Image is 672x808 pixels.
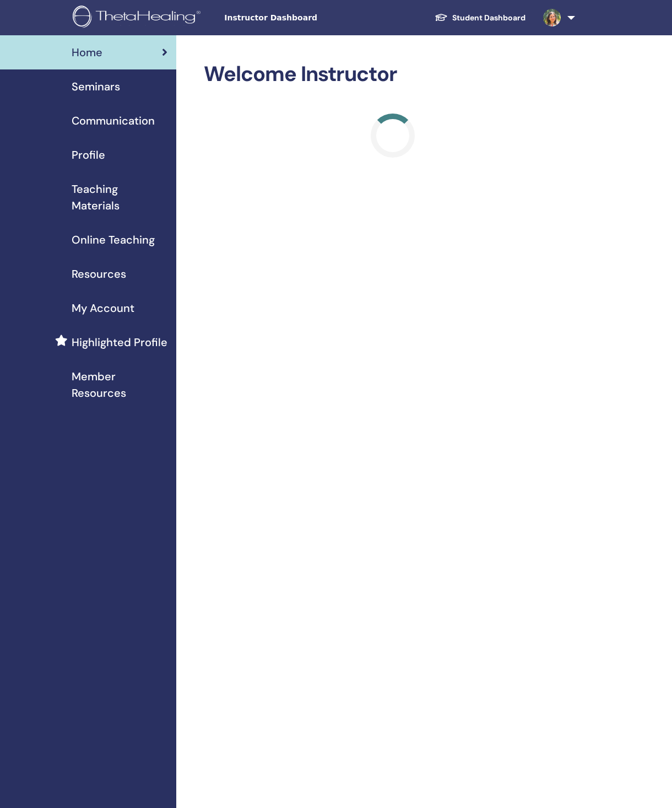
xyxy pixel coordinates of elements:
img: graduation-cap-white.svg [435,13,448,22]
img: logo.png [73,6,204,30]
img: default.jpg [543,9,561,26]
span: Communication [72,112,155,129]
h2: Welcome Instructor [204,62,581,87]
span: Online Teaching [72,231,155,248]
span: Resources [72,266,126,282]
span: Seminars [72,78,120,95]
span: Profile [72,147,105,163]
span: Instructor Dashboard [224,12,389,24]
a: Student Dashboard [426,8,534,28]
span: Teaching Materials [72,181,167,214]
span: Highlighted Profile [72,334,167,351]
span: Home [72,44,102,61]
span: My Account [72,300,134,316]
span: Member Resources [72,368,167,401]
